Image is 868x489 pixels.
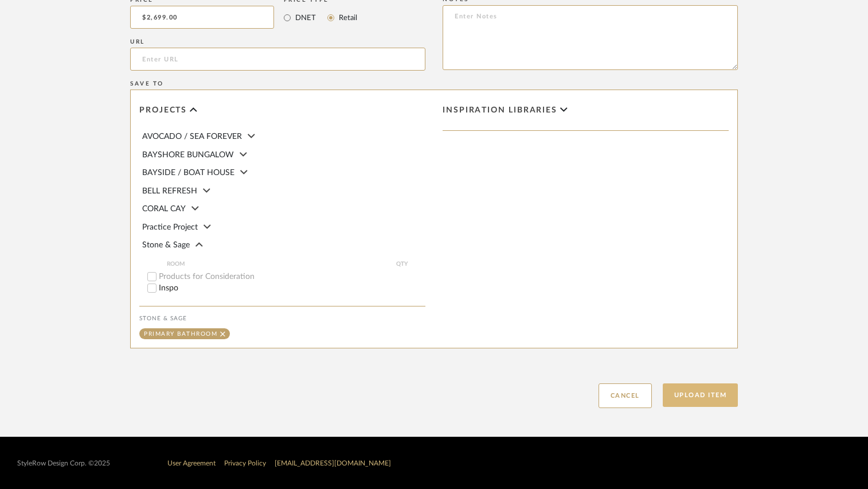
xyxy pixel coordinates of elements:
[130,6,274,29] input: Enter DNET Price
[139,106,187,115] span: Projects
[144,331,217,337] div: Primary Bathroom
[142,241,190,249] span: Stone & Sage
[139,315,425,322] div: Stone & Sage
[142,187,197,195] span: BELL REFRESH
[338,11,357,24] label: Retail
[294,11,316,24] label: DNET
[17,459,110,468] div: StyleRow Design Corp. ©2025
[224,460,266,467] a: Privacy Policy
[130,38,425,45] div: URL
[130,80,738,87] div: Save To
[599,383,652,408] button: Cancel
[663,383,738,407] button: Upload Item
[167,259,388,269] span: ROOM
[130,48,425,71] input: Enter URL
[159,284,425,292] label: Inspo
[142,169,234,177] span: BAYSIDE / BOAT HOUSE
[142,223,198,231] span: Practice Project
[275,460,391,467] a: [EMAIL_ADDRESS][DOMAIN_NAME]
[443,106,557,115] span: Inspiration libraries
[388,259,416,269] span: QTY
[167,460,216,467] a: User Agreement
[284,6,357,29] mat-radio-group: Select price type
[142,151,234,159] span: BAYSHORE BUNGALOW
[142,133,242,141] span: AVOCADO / SEA FOREVER
[142,205,186,213] span: CORAL CAY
